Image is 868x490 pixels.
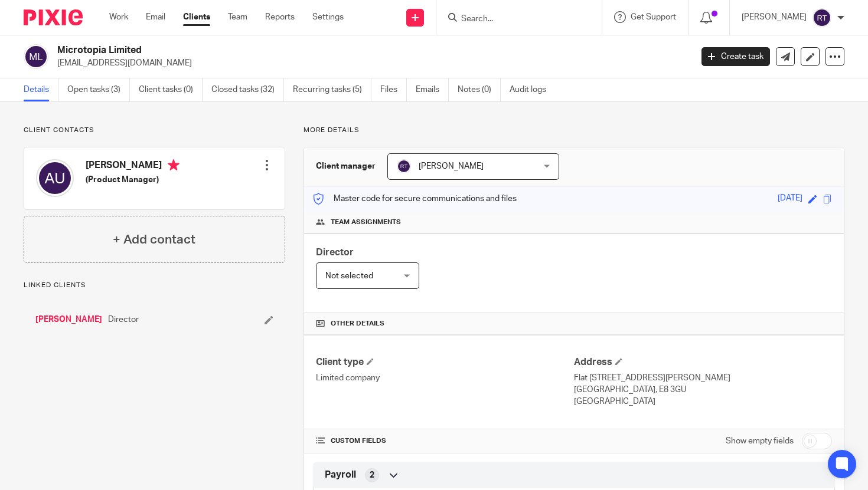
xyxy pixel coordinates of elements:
h4: Client type [316,356,574,369]
p: Linked clients [24,281,285,290]
img: svg%3E [397,159,411,173]
p: More details [304,126,844,135]
span: 2 [370,469,374,481]
a: Work [109,11,128,23]
p: Flat [STREET_ADDRESS][PERSON_NAME] [574,372,832,384]
a: Details [24,78,58,101]
a: Recurring tasks (5) [293,78,371,101]
a: Audit logs [510,78,555,101]
p: [GEOGRAPHIC_DATA], E8 3GU [574,384,832,396]
p: Client contacts [24,126,285,135]
label: Show empty fields [726,435,794,447]
span: Other details [331,319,384,328]
input: Search [460,14,566,25]
h5: (Product Manager) [86,174,180,186]
p: Master code for secure communications and files [313,193,517,205]
h4: + Add contact [113,231,195,249]
span: Payroll [325,469,356,481]
a: Open tasks (3) [67,78,130,101]
a: Settings [312,11,344,23]
span: Get Support [631,13,676,21]
div: [DATE] [778,192,802,206]
a: Team [228,11,247,23]
span: Not selected [325,272,373,280]
h3: Client manager [316,160,376,172]
h4: Address [574,356,832,369]
img: svg%3E [36,159,74,197]
h4: CUSTOM FIELDS [316,436,574,446]
span: [PERSON_NAME] [419,162,484,170]
a: Create task [701,47,770,66]
a: Reports [265,11,295,23]
a: Client tasks (0) [139,78,203,101]
a: Clients [183,11,210,23]
img: Pixie [24,9,83,25]
a: Emails [416,78,449,101]
a: Notes (0) [458,78,501,101]
p: [EMAIL_ADDRESS][DOMAIN_NAME] [57,57,684,69]
a: [PERSON_NAME] [35,314,102,325]
img: svg%3E [812,8,831,27]
span: Director [316,248,354,257]
p: [GEOGRAPHIC_DATA] [574,396,832,407]
span: Director [108,314,139,325]
p: Limited company [316,372,574,384]
a: Closed tasks (32) [211,78,284,101]
h2: Microtopia Limited [57,44,559,57]
a: Files [380,78,407,101]
i: Primary [168,159,180,171]
span: Team assignments [331,218,401,227]
img: svg%3E [24,44,48,69]
a: Email [146,11,165,23]
h4: [PERSON_NAME] [86,159,180,174]
p: [PERSON_NAME] [742,11,807,23]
